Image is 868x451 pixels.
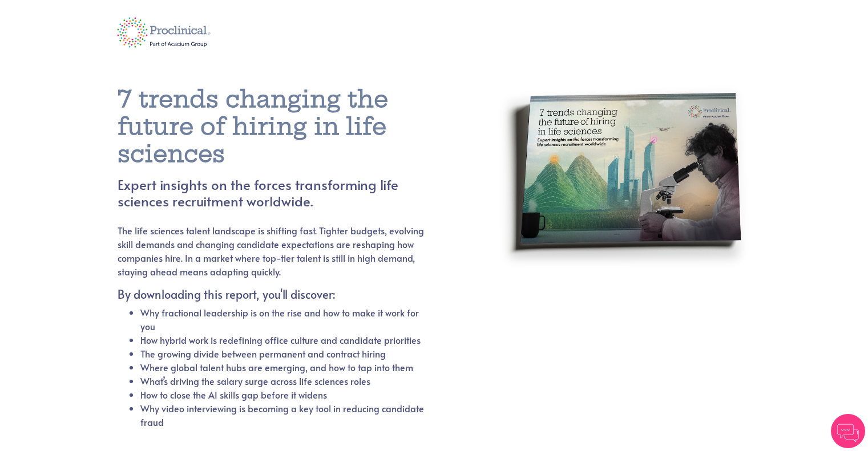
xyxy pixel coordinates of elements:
img: Chatbot [831,414,865,448]
h4: Expert insights on the forces transforming life sciences recruitment worldwide. [118,177,453,210]
li: What’s driving the salary surge across life sciences roles [140,374,425,388]
h1: 7 trends changing the future of hiring in life sciences [118,86,453,168]
li: Why video interviewing is becoming a key tool in reducing candidate fraud [140,401,425,429]
li: How to close the AI skills gap before it widens [140,388,425,401]
p: The life sciences talent landscape is shifting fast. Tighter budgets, evolving skill demands and ... [118,224,425,278]
li: How hybrid work is redefining office culture and candidate priorities [140,333,425,347]
li: The growing divide between permanent and contract hiring [140,347,425,360]
img: report cover [497,70,751,403]
li: Why fractional leadership is on the rise and how to make it work for you [140,306,425,333]
img: logo [109,10,219,55]
h5: By downloading this report, you'll discover: [118,287,425,301]
li: Where global talent hubs are emerging, and how to tap into them [140,360,425,374]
